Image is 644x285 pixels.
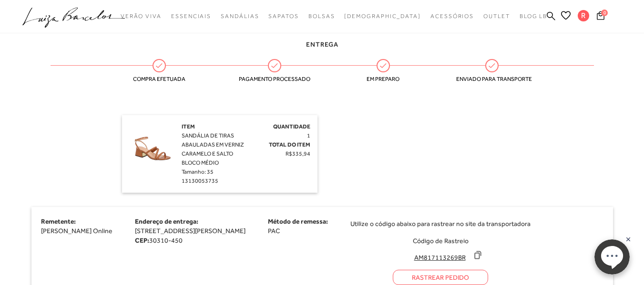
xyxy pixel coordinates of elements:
span: Acessórios [430,13,474,20]
a: noSubCategoriesText [268,8,298,25]
span: R [578,10,589,21]
span: Verão Viva [121,13,162,20]
span: Código de Rastreio [413,237,469,245]
span: Tamanho: 35 [182,168,214,175]
a: noSubCategoriesText [308,8,335,25]
a: noSubCategoriesText [121,8,162,25]
span: R$335,94 [286,150,310,157]
span: Essenciais [171,13,211,20]
a: noSubCategoriesText [171,8,211,25]
span: 1 [307,132,310,139]
span: Total do Item [269,141,310,148]
span: Item [182,123,195,130]
strong: CEP: [135,236,149,244]
button: 0 [594,10,607,23]
span: Sandálias [221,13,259,20]
span: [STREET_ADDRESS][PERSON_NAME] [135,227,245,235]
span: BLOG LB [520,13,547,20]
span: [DEMOGRAPHIC_DATA] [344,13,421,20]
span: Em preparo [348,76,419,82]
span: PAC [268,227,280,235]
span: 13130053735 [182,177,218,184]
a: noSubCategoriesText [430,8,474,25]
span: Pagamento processado [239,76,310,82]
span: Outlet [483,13,510,20]
span: [PERSON_NAME] Online [41,227,112,235]
a: noSubCategoriesText [483,8,510,25]
span: 0 [601,10,608,16]
img: SANDÁLIA DE TIRAS ABAULADAS EM VERNIZ CARAMELO E SALTO BLOCO MÉDIO [129,122,177,170]
a: noSubCategoriesText [344,8,421,25]
span: Compra efetuada [123,76,195,82]
span: Bolsas [308,13,335,20]
span: Remetente: [41,217,76,225]
span: Endereço de entrega: [135,217,198,225]
span: SANDÁLIA DE TIRAS ABAULADAS EM VERNIZ CARAMELO E SALTO BLOCO MÉDIO [182,132,244,166]
a: noSubCategoriesText [221,8,259,25]
a: Rastrear Pedido [393,270,488,285]
span: Utilize o código abaixo para rastrear no site da transportadora [350,219,531,228]
span: Quantidade [273,123,310,130]
span: Sapatos [268,13,298,20]
button: R [573,10,594,24]
span: Método de remessa: [268,217,328,225]
span: Entrega [306,40,338,48]
a: BLOG LB [520,8,547,25]
span: Enviado para transporte [456,76,528,82]
span: 30310-450 [149,236,183,244]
